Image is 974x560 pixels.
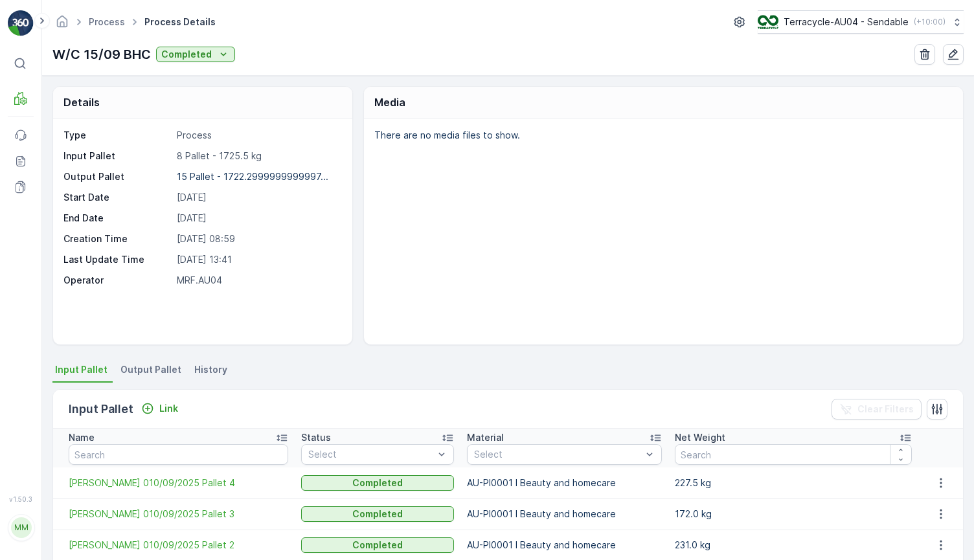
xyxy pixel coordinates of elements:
[675,476,912,489] p: 227.5 kg
[63,170,172,183] p: Output Pallet
[177,274,339,287] p: MRF.AU04
[675,431,725,444] p: Net Weight
[467,476,661,489] p: AU-PI0001 I Beauty and homecare
[301,475,454,491] button: Completed
[758,15,778,29] img: terracycle_logo.png
[63,150,172,162] p: Input Pallet
[177,253,339,266] p: [DATE] 13:41
[194,363,227,376] span: History
[301,537,454,553] button: Completed
[63,232,172,245] p: Creation Time
[69,539,288,552] a: FD Mecca 010/09/2025 Pallet 2
[63,274,172,287] p: Operator
[69,476,288,489] a: FD Mecca 010/09/2025 Pallet 4
[11,517,32,538] div: MM
[352,476,403,489] p: Completed
[8,495,34,503] span: v 1.50.3
[675,539,912,552] p: 231.0 kg
[474,448,641,461] p: Select
[120,363,181,376] span: Output Pallet
[156,47,235,62] button: Completed
[352,539,403,552] p: Completed
[374,129,949,142] p: There are no media files to show.
[142,16,218,28] span: Process Details
[161,48,212,61] p: Completed
[63,253,172,266] p: Last Update Time
[301,431,331,444] p: Status
[177,171,328,182] p: 15 Pallet - 1722.2999999999997...
[69,476,288,489] span: [PERSON_NAME] 010/09/2025 Pallet 4
[467,431,504,444] p: Material
[55,363,108,376] span: Input Pallet
[8,506,34,550] button: MM
[914,17,946,27] p: ( +10:00 )
[69,444,288,465] input: Search
[467,539,661,552] p: AU-PI0001 I Beauty and homecare
[857,403,914,416] p: Clear Filters
[467,508,661,521] p: AU-PI0001 I Beauty and homecare
[675,508,912,521] p: 172.0 kg
[8,10,34,36] img: logo
[69,400,133,418] p: Input Pallet
[63,212,172,225] p: End Date
[159,402,178,415] p: Link
[308,448,434,461] p: Select
[69,539,288,552] span: [PERSON_NAME] 010/09/2025 Pallet 2
[177,150,339,162] p: 8 Pallet - 1725.5 kg
[177,212,339,225] p: [DATE]
[784,16,909,28] p: Terracycle-AU04 - Sendable
[177,129,339,142] p: Process
[352,508,403,521] p: Completed
[69,431,95,444] p: Name
[52,45,151,64] p: W/C 15/09 BHC
[136,401,183,416] button: Link
[63,191,172,204] p: Start Date
[89,16,125,27] a: Process
[69,508,288,521] span: [PERSON_NAME] 010/09/2025 Pallet 3
[374,95,405,110] p: Media
[177,191,339,204] p: [DATE]
[758,10,964,34] button: Terracycle-AU04 - Sendable(+10:00)
[69,508,288,521] a: FD Mecca 010/09/2025 Pallet 3
[63,129,172,142] p: Type
[55,19,69,30] a: Homepage
[301,506,454,522] button: Completed
[832,399,922,420] button: Clear Filters
[675,444,912,465] input: Search
[177,232,339,245] p: [DATE] 08:59
[63,95,100,110] p: Details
